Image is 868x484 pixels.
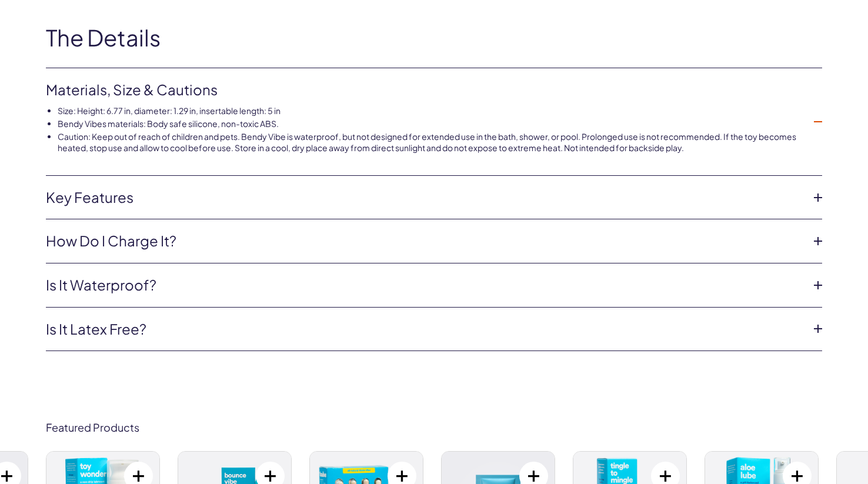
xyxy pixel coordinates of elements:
[46,188,803,208] a: Key features
[46,80,803,100] a: Materials, Size & Cautions
[58,118,803,130] li: Bendy Vibes materials: Body safe silicone, non-toxic ABS.
[58,105,803,117] li: Size: Height: 6.77 in, diameter: 1.29 in, insertable length: 5 in
[46,319,803,339] a: Is it latex free?
[46,275,803,295] a: Is it waterproof?
[46,231,803,251] a: How do I charge it?
[58,131,803,154] li: Caution: Keep out of reach of children and pets. Bendy Vibe is waterproof, but not designed for e...
[46,25,822,50] h2: The Details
